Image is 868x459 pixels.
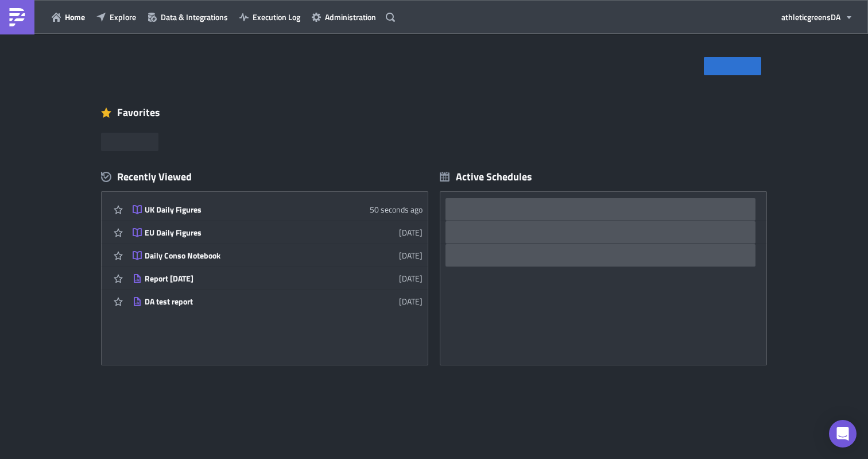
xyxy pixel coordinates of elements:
[145,250,346,261] div: Daily Conso Notebook
[101,104,767,121] div: Favorites
[399,226,423,238] time: 2025-09-02T10:22:50Z
[399,272,423,284] time: 2025-08-22T13:43:43Z
[325,11,376,23] span: Administration
[133,244,423,267] a: Daily Conso Notebook[DATE]
[101,168,428,186] div: Recently Viewed
[234,8,306,26] button: Execution Log
[399,249,423,261] time: 2025-08-27T11:01:07Z
[145,296,346,307] div: DA test report
[133,267,423,290] a: Report [DATE][DATE]
[142,8,234,26] button: Data & Integrations
[440,170,532,183] div: Active Schedules
[8,8,26,26] img: PushMetrics
[133,198,423,221] a: UK Daily Figures50 seconds ago
[145,205,346,215] div: UK Daily Figures
[253,11,300,23] span: Execution Log
[776,8,859,26] button: athleticgreensDA
[370,203,423,215] time: 2025-09-10T06:47:07Z
[829,420,857,448] div: Open Intercom Messenger
[133,221,423,244] a: EU Daily Figures[DATE]
[399,295,423,307] time: 2025-08-21T08:37:16Z
[133,290,423,313] a: DA test report[DATE]
[306,8,382,26] button: Administration
[145,273,346,284] div: Report [DATE]
[110,11,136,23] span: Explore
[161,11,228,23] span: Data & Integrations
[145,227,346,238] div: EU Daily Figures
[46,8,91,26] button: Home
[65,11,85,23] span: Home
[91,8,142,26] button: Explore
[781,11,840,23] span: athleticgreens DA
